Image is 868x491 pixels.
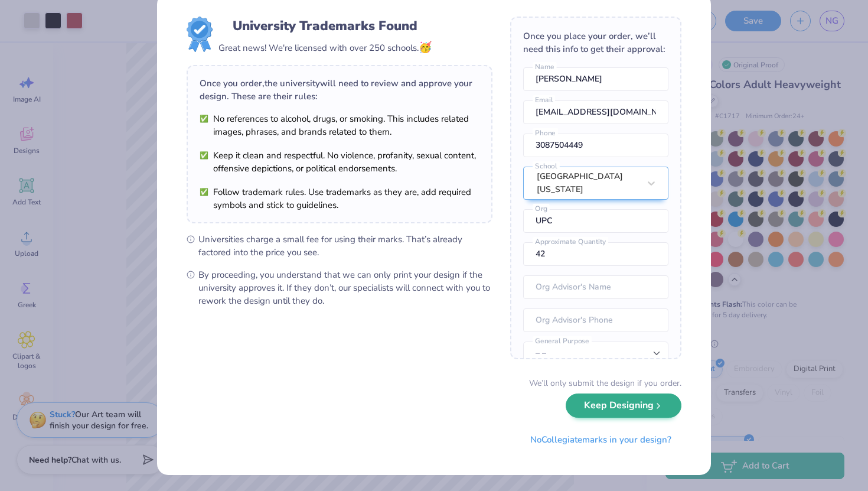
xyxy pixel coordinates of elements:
[200,77,479,103] div: Once you order, the university will need to review and approve your design. These are their rules:
[198,233,492,259] span: Universities charge a small fee for using their marks. That’s already factored into the price you...
[233,17,417,35] div: University Trademarks Found
[523,100,668,124] input: Email
[529,377,681,389] div: We’ll only submit the design if you order.
[200,149,479,175] li: Keep it clean and respectful. No violence, profanity, sexual content, offensive depictions, or po...
[419,40,432,54] span: 🥳
[523,30,668,56] div: Once you place your order, we’ll need this info to get their approval:
[566,394,681,418] button: Keep Designing
[198,268,492,307] span: By proceeding, you understand that we can only print your design if the university approves it. I...
[200,186,479,212] li: Follow trademark rules. Use trademarks as they are, add required symbols and stick to guidelines.
[200,112,479,138] li: No references to alcohol, drugs, or smoking. This includes related images, phrases, and brands re...
[523,242,668,266] input: Approximate Quantity
[537,170,639,196] div: [GEOGRAPHIC_DATA][US_STATE]
[187,17,213,52] img: License badge
[520,428,681,452] button: NoCollegiatemarks in your design?
[523,275,668,299] input: Org Advisor's Name
[523,67,668,91] input: Name
[523,134,668,157] input: Phone
[523,209,668,233] input: Org
[218,40,432,56] div: Great news! We're licensed with over 250 schools.
[523,308,668,332] input: Org Advisor's Phone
